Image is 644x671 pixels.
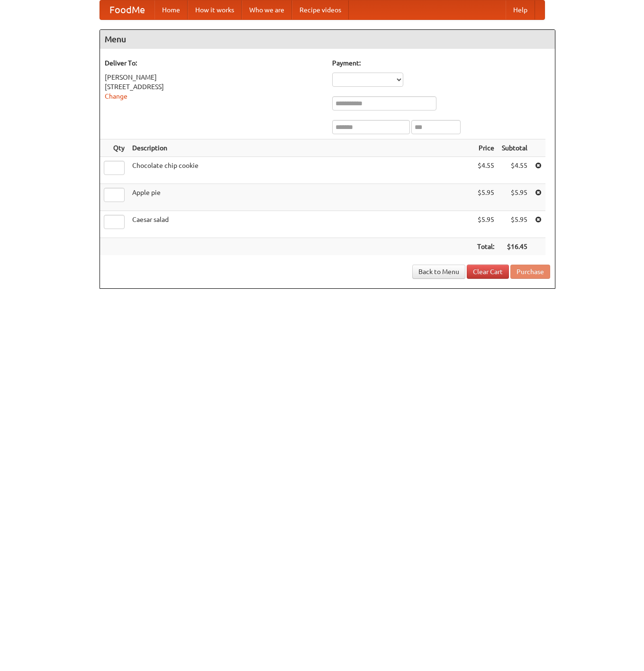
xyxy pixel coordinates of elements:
[105,92,127,100] a: Change
[473,157,498,184] td: $4.55
[128,211,473,238] td: Caesar salad
[473,211,498,238] td: $5.95
[154,0,188,19] a: Home
[292,0,349,19] a: Recipe videos
[332,58,550,68] h5: Payment:
[498,211,531,238] td: $5.95
[510,265,550,279] button: Purchase
[506,0,535,19] a: Help
[412,265,465,279] a: Back to Menu
[105,73,323,82] div: [PERSON_NAME]
[498,238,531,256] th: $16.45
[473,184,498,211] td: $5.95
[105,82,323,92] div: [STREET_ADDRESS]
[498,184,531,211] td: $5.95
[105,58,323,68] h5: Deliver To:
[128,157,473,184] td: Chocolate chip cookie
[473,238,498,256] th: Total:
[100,0,154,19] a: FoodMe
[467,265,509,279] a: Clear Cart
[100,30,555,49] h4: Menu
[242,0,292,19] a: Who we are
[498,157,531,184] td: $4.55
[128,184,473,211] td: Apple pie
[100,139,128,157] th: Qty
[498,139,531,157] th: Subtotal
[188,0,242,19] a: How it works
[128,139,473,157] th: Description
[473,139,498,157] th: Price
